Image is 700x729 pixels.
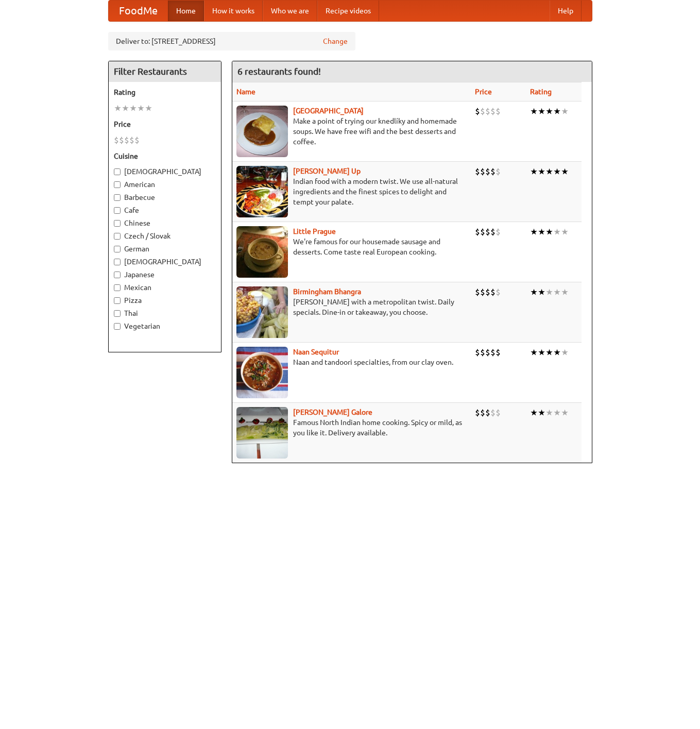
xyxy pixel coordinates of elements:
label: Chinese [114,218,216,228]
a: Rating [530,88,552,96]
li: ★ [122,103,129,114]
li: $ [496,106,501,117]
li: $ [480,226,485,238]
a: Price [475,88,492,96]
input: Japanese [114,272,121,278]
li: $ [485,226,490,238]
li: $ [134,134,140,146]
input: Pizza [114,297,121,304]
label: Barbecue [114,192,216,202]
li: $ [496,407,501,418]
label: German [114,244,216,254]
a: [PERSON_NAME] Up [293,167,361,175]
li: $ [490,407,496,418]
label: Japanese [114,269,216,280]
label: [DEMOGRAPHIC_DATA] [114,166,216,177]
p: We're famous for our housemade sausage and desserts. Come taste real European cooking. [236,236,467,257]
input: [DEMOGRAPHIC_DATA] [114,259,121,265]
label: Cafe [114,205,216,215]
li: ★ [553,286,561,298]
li: ★ [545,106,553,117]
input: Czech / Slovak [114,233,121,240]
li: ★ [129,103,137,114]
li: ★ [538,407,545,418]
li: ★ [561,286,569,298]
a: Who we are [263,1,317,21]
li: $ [490,347,496,358]
li: $ [485,166,490,177]
li: ★ [553,347,561,358]
li: ★ [561,407,569,418]
input: [DEMOGRAPHIC_DATA] [114,168,121,175]
img: currygalore.jpg [236,407,288,459]
li: ★ [545,286,553,298]
li: $ [496,166,501,177]
li: ★ [538,347,545,358]
label: Czech / Slovak [114,231,216,241]
li: $ [124,134,129,146]
label: Pizza [114,295,216,306]
li: $ [490,286,496,298]
a: Birmingham Bhangra [293,287,361,296]
a: Change [323,36,348,46]
li: ★ [530,166,538,177]
li: ★ [561,106,569,117]
label: [DEMOGRAPHIC_DATA] [114,257,216,267]
label: Mexican [114,282,216,293]
li: $ [485,106,490,117]
li: ★ [538,286,545,298]
input: Vegetarian [114,323,121,330]
li: $ [475,166,480,177]
input: Mexican [114,284,121,291]
li: $ [496,226,501,238]
li: ★ [553,106,561,117]
h5: Rating [114,87,216,97]
a: [GEOGRAPHIC_DATA] [293,107,364,115]
li: ★ [530,226,538,238]
li: $ [475,226,480,238]
li: ★ [114,103,122,114]
li: ★ [553,407,561,418]
h5: Cuisine [114,151,216,161]
h5: Price [114,119,216,129]
input: German [114,246,121,252]
p: Naan and tandoori specialties, from our clay oven. [236,357,467,367]
img: bhangra.jpg [236,286,288,338]
li: $ [480,286,485,298]
li: ★ [545,347,553,358]
img: littleprague.jpg [236,226,288,278]
li: ★ [561,226,569,238]
li: $ [475,347,480,358]
li: $ [496,286,501,298]
li: $ [475,106,480,117]
b: [PERSON_NAME] Galore [293,408,372,416]
a: How it works [204,1,263,21]
li: $ [475,407,480,418]
li: ★ [538,226,545,238]
label: Thai [114,308,216,318]
li: $ [490,166,496,177]
li: ★ [530,347,538,358]
a: Little Prague [293,227,336,235]
a: FoodMe [109,1,168,21]
li: ★ [561,166,569,177]
ng-pluralize: 6 restaurants found! [237,66,321,76]
input: Cafe [114,207,121,214]
li: $ [114,134,119,146]
div: Deliver to: [STREET_ADDRESS] [108,32,355,50]
li: ★ [137,103,145,114]
li: $ [490,106,496,117]
a: Naan Sequitur [293,348,339,356]
li: ★ [553,166,561,177]
img: naansequitur.jpg [236,347,288,398]
li: $ [480,347,485,358]
li: $ [475,286,480,298]
li: $ [485,286,490,298]
li: $ [496,347,501,358]
li: $ [480,166,485,177]
li: ★ [545,166,553,177]
input: American [114,181,121,188]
